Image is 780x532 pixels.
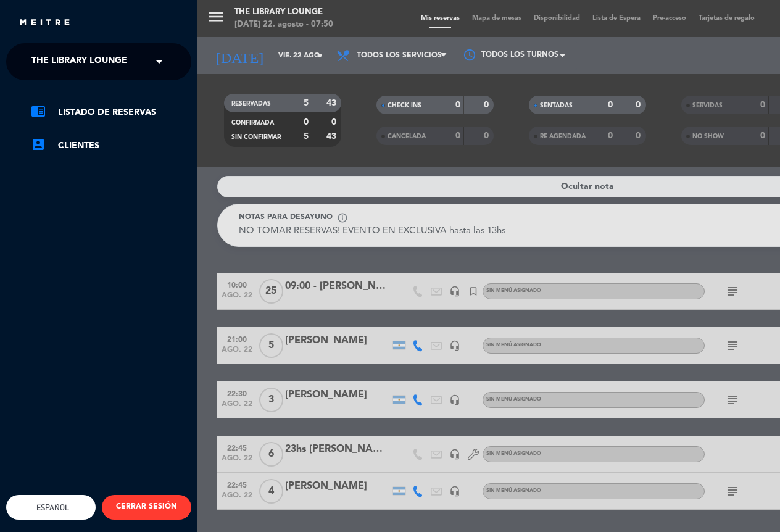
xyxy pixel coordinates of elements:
i: chrome_reader_mode [31,104,46,118]
i: account_box [31,137,46,152]
span: Español [33,503,69,512]
a: account_boxClientes [31,138,191,153]
span: The Library Lounge [31,49,127,75]
img: MEITRE [19,19,71,28]
a: chrome_reader_modeListado de Reservas [31,105,191,120]
button: CERRAR SESIÓN [102,495,191,520]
